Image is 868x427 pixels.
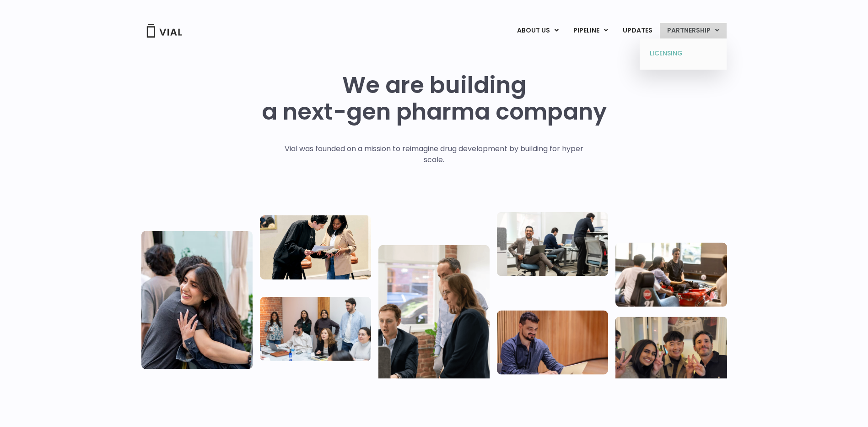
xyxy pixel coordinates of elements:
img: Group of 3 people smiling holding up the peace sign [615,317,727,383]
a: ABOUT USMenu Toggle [510,23,566,38]
img: Vial Logo [146,24,183,38]
h1: We are building a next-gen pharma company [262,72,607,125]
a: UPDATES [615,23,659,38]
p: Vial was founded on a mission to reimagine drug development by building for hyper scale. [275,143,593,165]
img: Man working at a computer [497,310,608,374]
a: PARTNERSHIPMenu Toggle [660,23,727,38]
img: Vial Life [141,230,253,369]
img: Two people looking at a paper talking. [260,215,371,279]
a: LICENSING [643,46,723,61]
img: Group of three people standing around a computer looking at the screen [378,245,490,383]
a: PIPELINEMenu Toggle [566,23,615,38]
img: Eight people standing and sitting in an office [260,296,371,361]
img: Three people working in an office [497,212,608,276]
img: Group of people playing whirlyball [615,242,727,307]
